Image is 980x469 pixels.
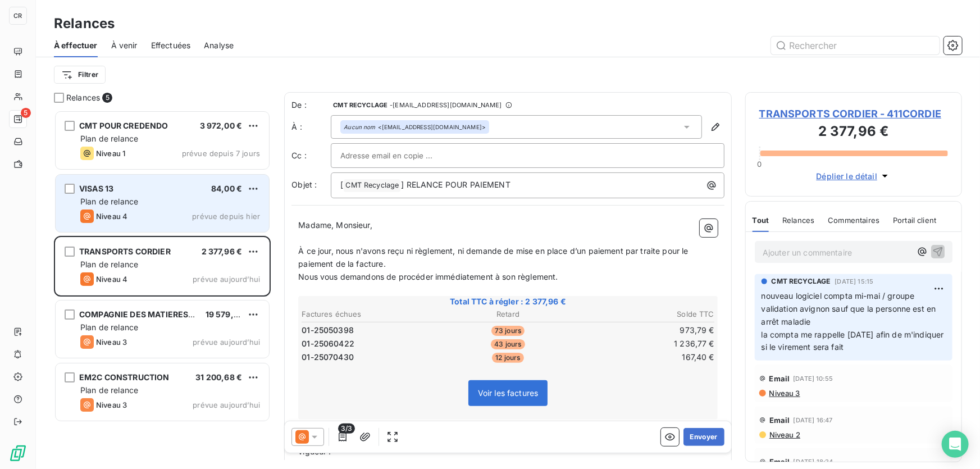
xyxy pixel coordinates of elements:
[762,291,946,352] span: nouveau logiciel compta mi-mai / groupe validation avignon sauf que la personne est en arrêt mala...
[302,325,354,336] span: 01-25050398
[54,66,106,84] button: Filtrer
[298,459,551,469] span: • Pénalités de retard équivalentes à 3 fois le taux d’intérêt légal,
[151,40,191,51] span: Effectuées
[206,309,252,319] span: 19 579,08 €
[578,324,715,336] td: 973,79 €
[80,385,138,395] span: Plan de relance
[79,121,168,130] span: CMT POUR CREDENDO
[771,37,940,54] input: Rechercher
[794,375,833,382] span: [DATE] 10:55
[9,444,27,462] img: Logo LeanPay
[21,108,31,118] span: 5
[817,170,878,182] span: Déplier le détail
[291,150,331,161] label: Cc :
[578,351,715,363] td: 167,40 €
[340,147,461,164] input: Adresse email en copie ...
[782,216,814,225] span: Relances
[291,99,331,111] span: De :
[204,40,234,51] span: Analyse
[759,121,948,144] h3: 2 377,96 €
[102,93,112,103] span: 5
[478,388,539,398] span: Voir les factures
[769,374,790,383] span: Email
[768,430,800,439] span: Niveau 2
[768,389,800,398] span: Niveau 3
[439,308,576,320] th: Retard
[79,247,171,256] span: TRANSPORTS CORDIER
[344,123,486,131] div: <[EMAIL_ADDRESS][DOMAIN_NAME]>
[54,13,115,34] h3: Relances
[182,149,260,158] span: prévue depuis 7 jours
[298,434,708,456] span: Sans réponse de votre part sous 8 jours, les frais suivants seront appliqués, conformément à la l...
[193,275,260,284] span: prévue aujourd’hui
[340,180,343,189] span: [
[302,352,354,363] span: 01-25070430
[302,338,354,349] span: 01-25060422
[794,458,833,465] span: [DATE] 18:24
[338,424,355,434] span: 3/3
[79,184,113,193] span: VISAS 13
[759,106,948,121] span: TRANSPORTS CORDIER - 411CORDIE
[211,184,242,193] span: 84,00 €
[192,212,260,221] span: prévue depuis hier
[492,353,523,363] span: 12 jours
[893,216,936,225] span: Portail client
[193,400,260,409] span: prévue aujourd’hui
[758,160,762,169] span: 0
[66,92,100,103] span: Relances
[794,417,833,424] span: [DATE] 16:47
[942,431,969,458] div: Open Intercom Messenger
[298,220,372,230] span: Madame, Monsieur,
[753,216,769,225] span: Tout
[491,339,525,349] span: 43 jours
[769,457,790,466] span: Email
[298,246,691,268] span: À ce jour, nous n'avons reçu ni règlement, ni demande de mise en place d’un paiement par traite p...
[578,338,715,350] td: 1 236,77 €
[401,180,510,189] span: ] RELANCE POUR PAIEMENT
[333,102,388,108] span: CMT RECYCLAGE
[54,40,98,51] span: À effectuer
[344,123,375,131] em: Aucun nom
[298,272,558,281] span: Nous vous demandons de procéder immédiatement à son règlement.
[193,338,260,347] span: prévue aujourd’hui
[79,309,226,319] span: COMPAGNIE DES MATIERES PREMIER
[200,121,243,130] span: 3 972,00 €
[96,400,127,409] span: Niveau 3
[202,247,243,256] span: 2 377,96 €
[344,179,400,192] span: CMT Recyclage
[291,180,317,189] span: Objet :
[300,296,716,307] span: Total TTC à régler : 2 377,96 €
[683,428,724,446] button: Envoyer
[301,308,438,320] th: Factures échues
[813,170,895,183] button: Déplier le détail
[96,149,125,158] span: Niveau 1
[578,308,715,320] th: Solde TTC
[80,197,138,206] span: Plan de relance
[772,276,831,286] span: CMT RECYCLAGE
[96,212,127,221] span: Niveau 4
[291,121,331,133] label: À :
[80,322,138,332] span: Plan de relance
[80,134,138,143] span: Plan de relance
[195,372,242,382] span: 31 200,68 €
[79,372,170,382] span: EM2C CONSTRUCTION
[96,275,127,284] span: Niveau 4
[111,40,138,51] span: À venir
[390,102,502,108] span: - [EMAIL_ADDRESS][DOMAIN_NAME]
[96,338,127,347] span: Niveau 3
[769,416,790,425] span: Email
[491,326,525,336] span: 73 jours
[828,216,880,225] span: Commentaires
[835,278,874,285] span: [DATE] 15:15
[80,259,138,269] span: Plan de relance
[9,7,27,25] div: CR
